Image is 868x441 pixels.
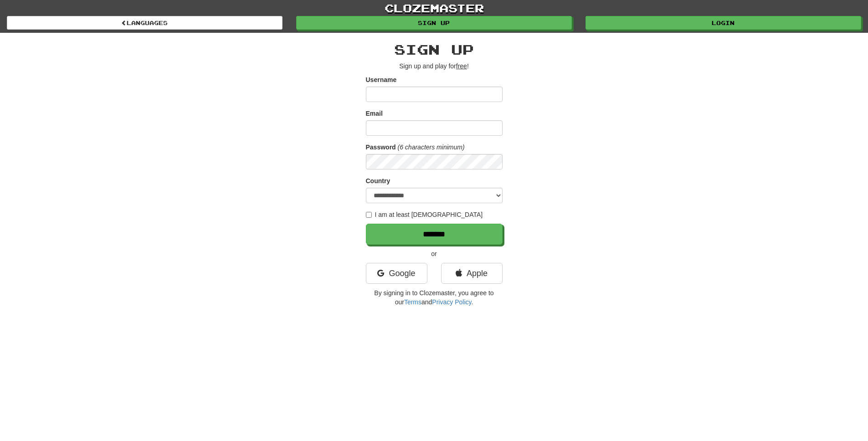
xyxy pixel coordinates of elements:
label: Country [366,176,390,185]
a: Terms [404,298,421,306]
label: Username [366,75,397,84]
a: Privacy Policy [432,298,471,306]
a: Login [586,16,861,30]
input: I am at least [DEMOGRAPHIC_DATA] [366,212,372,218]
a: Sign up [296,16,572,30]
em: (6 characters minimum) [398,144,465,151]
label: I am at least [DEMOGRAPHIC_DATA] [366,210,483,219]
a: Google [366,263,427,284]
label: Email [366,109,383,118]
h2: Sign up [366,42,503,57]
a: Apple [441,263,503,284]
p: or [366,249,503,258]
u: free [456,62,467,70]
p: Sign up and play for ! [366,62,503,71]
p: By signing in to Clozemaster, you agree to our and . [366,288,503,307]
label: Password [366,143,396,152]
a: Languages [7,16,282,30]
